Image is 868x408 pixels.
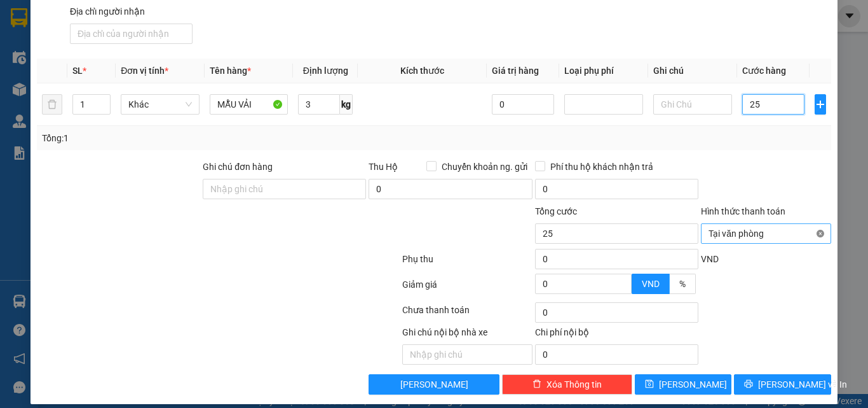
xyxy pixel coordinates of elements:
button: deleteXóa Thông tin [502,374,632,395]
span: Thu Hộ [369,162,398,172]
span: Khác [128,95,192,114]
span: plus [815,99,825,109]
input: Nhập ghi chú [402,344,532,365]
span: save [645,379,654,390]
div: Ghi chú nội bộ nhà xe [402,325,532,344]
span: printer [744,379,753,390]
span: % [679,279,686,289]
span: Tổng cước [535,206,577,216]
input: Địa chỉ của người nhận [70,24,193,44]
span: Cước hàng [742,66,786,76]
span: Đơn vị tính [121,66,168,76]
div: Chưa thanh toán [401,303,534,325]
label: Ghi chú đơn hàng [203,162,273,172]
span: VND [642,279,660,289]
span: close-circle [817,230,824,237]
input: 0 [492,94,554,115]
span: Tên hàng [210,66,251,76]
span: Định lượng [303,66,348,76]
div: Chi phí nội bộ [535,325,698,344]
span: Giá trị hàng [492,66,539,76]
span: [PERSON_NAME] và In [758,377,847,391]
span: Phí thu hộ khách nhận trả [545,160,658,174]
div: Phụ thu [401,252,534,274]
span: kg [340,94,353,115]
span: SL [72,66,83,76]
span: Tại văn phòng [709,224,824,243]
th: Ghi chú [648,59,737,83]
span: [PERSON_NAME] [659,377,727,391]
input: VD: Bàn, Ghế [210,94,288,115]
span: delete [532,379,541,390]
th: Loại phụ phí [559,59,648,83]
span: Chuyển khoản ng. gửi [437,160,532,174]
span: [PERSON_NAME] [400,377,468,391]
div: Tổng: 1 [42,131,336,145]
label: Hình thức thanh toán [701,206,785,216]
button: plus [815,94,826,115]
span: Xóa Thông tin [546,377,602,391]
span: Kích thước [400,66,444,76]
div: Giảm giá [401,278,534,300]
div: Địa chỉ người nhận [70,4,193,18]
button: [PERSON_NAME] [369,374,499,395]
input: Ghi chú đơn hàng [203,179,366,199]
input: Ghi Chú [653,94,732,115]
span: VND [701,254,719,264]
button: printer[PERSON_NAME] và In [734,374,831,395]
button: delete [42,94,62,115]
button: save[PERSON_NAME] [635,374,732,395]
